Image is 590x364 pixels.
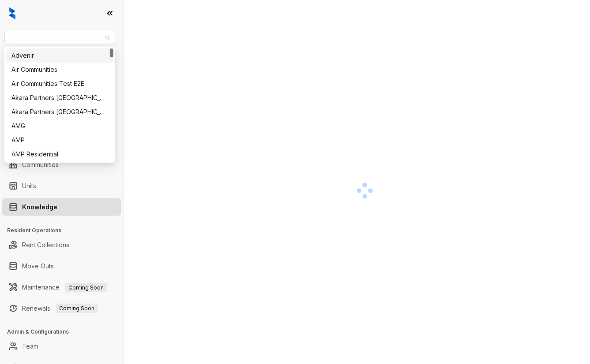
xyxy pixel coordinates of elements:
a: Rent Collections [22,236,69,254]
div: Akara Partners Nashville [6,91,113,105]
h3: Admin & Configurations [7,328,123,336]
li: Leasing [2,97,121,115]
a: Team [22,338,38,355]
li: Team [2,338,121,355]
div: Air Communities [11,65,108,74]
li: Leads [2,59,121,77]
div: Advenir [6,48,113,63]
span: AMG [10,31,110,45]
a: Units [22,177,36,195]
a: Knowledge [22,198,57,216]
h3: Resident Operations [7,227,123,234]
li: Maintenance [2,279,121,296]
a: Move Outs [22,257,54,275]
li: Renewals [2,300,121,317]
li: Move Outs [2,257,121,275]
li: Units [2,177,121,195]
div: AMG [11,121,108,131]
a: Communities [22,156,59,174]
div: Air Communities Test E2E [11,79,108,89]
div: Air Communities Test E2E [6,77,113,91]
img: logo [9,7,15,19]
div: Air Communities [6,63,113,77]
div: Akara Partners [GEOGRAPHIC_DATA] [11,107,108,117]
li: Knowledge [2,198,121,216]
div: AMP Residential [6,147,113,161]
li: Rent Collections [2,236,121,254]
div: AMP Residential [11,149,108,159]
span: Coming Soon [65,283,107,293]
div: AMP [11,135,108,145]
div: Advenir [11,51,108,60]
div: AMG [6,119,113,133]
div: AMP [6,133,113,147]
a: RenewalsComing Soon [22,300,98,317]
li: Collections [2,118,121,136]
div: Akara Partners Phoenix [6,105,113,119]
div: Akara Partners [GEOGRAPHIC_DATA] [11,93,108,103]
span: Coming Soon [56,304,98,313]
li: Communities [2,156,121,174]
